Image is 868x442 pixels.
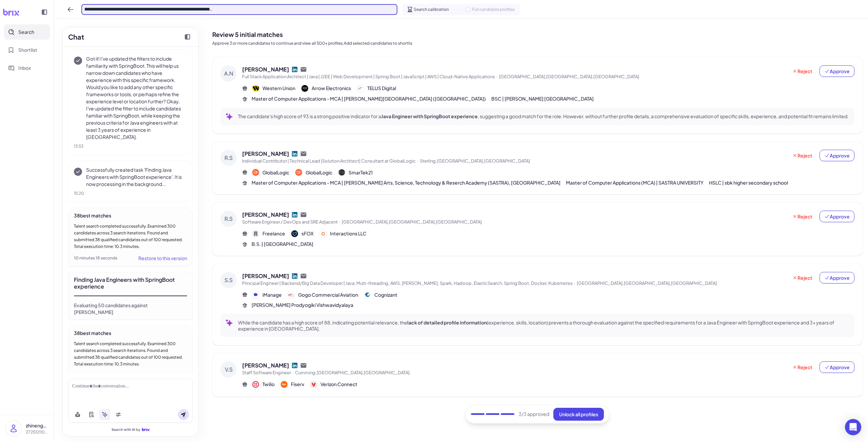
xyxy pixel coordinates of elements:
span: Reject [792,364,812,371]
button: Reject [788,272,817,283]
img: 公司logo [364,291,371,298]
div: Evaluating 50 candidates against [PERSON_NAME] [74,302,187,315]
button: Send message [178,409,189,420]
span: Approve [824,152,850,159]
button: Reject [788,361,817,373]
span: Cognizant [374,291,397,298]
p: Got it! I've updated the filters to include familiarity with SpringBoot. This will help us narrow... [86,55,187,141]
span: Search [18,28,34,36]
img: user_logo.png [6,421,21,436]
span: Full Stack Application Architect | Java | J2EE | Web Development | Spring Boot | JavaScript | AWS... [242,74,495,79]
p: Approve 3 or more candidates to continue and view all 500+ profiles.Add selected candidates to sh... [212,40,863,46]
span: [PERSON_NAME] [242,272,289,280]
button: Reject [788,211,817,222]
button: Inbox [4,60,50,76]
span: sFOX [301,230,314,237]
p: The candidate's high score of 93 is a strong positive indicator for a , suggesting a good match f... [238,113,849,119]
div: Finding Java Engineers with SpringBoot experience [74,276,187,290]
div: Open Intercom Messenger [845,419,861,435]
div: Talent search completed successfully. Examined 300 candidates across 3 search iterations. Found a... [74,340,187,367]
button: Reject [788,150,817,161]
span: Unlock all profiles [559,411,598,417]
span: · [574,280,575,286]
span: Master of Computer Applications - MCA | [PERSON_NAME][GEOGRAPHIC_DATA] ([GEOGRAPHIC_DATA]) [252,95,486,102]
button: Search [4,24,50,40]
span: Reject [792,274,812,281]
span: Search calibration [414,6,449,13]
span: [PERSON_NAME] [242,150,289,158]
span: GlobalLogic [262,169,289,176]
div: 15:20 [74,190,187,196]
span: [PERSON_NAME] [242,65,289,73]
h2: Review 5 initial matches [212,30,863,39]
span: Interactions LLC [330,230,367,237]
span: Approve [824,364,850,371]
div: V.S [220,361,237,378]
span: Fiserv [291,381,304,388]
span: Shortlist [18,46,37,54]
span: Verizon Connect [320,381,357,388]
span: TELUS Digital [367,85,396,92]
img: 公司logo [252,381,259,388]
img: 公司logo [301,85,308,92]
div: 10 minutes 18 seconds [74,373,117,379]
img: 公司logo [338,169,345,176]
span: Reject [792,152,812,159]
span: Approve [824,274,850,281]
p: zhineng666 lai666 [26,422,48,429]
button: Shortlist [4,42,50,58]
span: Staff Software Engineer [242,370,291,375]
span: Freelance [262,230,285,237]
span: GlobalLogic [305,169,332,176]
img: 公司logo [288,291,295,298]
div: 38 best matches [74,330,187,336]
p: Successfully created task 'Finding Java Engineers with SpringBoot experience'. It is now processi... [86,166,187,188]
div: R.S [220,211,237,227]
span: Master of Computer Applications - MCA | [PERSON_NAME] Arts, Science, Technology & Reserch Academy... [252,179,560,186]
button: Approve [820,361,854,373]
img: 公司logo [291,230,298,237]
span: Cumming,[GEOGRAPHIC_DATA],[GEOGRAPHIC_DATA] [295,370,410,375]
span: Individual Contributor | Technical Lead |Solution Architect| Consultant at GlobalLogic [242,158,416,164]
span: Search with AI by [112,427,140,432]
button: Approve [820,272,854,283]
strong: lack of detailed profile information [407,319,487,325]
span: iManage [262,291,282,298]
div: Restore to this version [138,254,187,262]
span: [GEOGRAPHIC_DATA],[GEOGRAPHIC_DATA],[GEOGRAPHIC_DATA] [342,219,482,225]
strong: Java Engineer with SpringBoot experience [381,113,478,119]
div: Restore to this version [138,372,187,380]
span: BSC | [PERSON_NAME] [GEOGRAPHIC_DATA] [491,95,594,102]
img: 公司logo [281,381,288,388]
span: Principal Engineer | Backend/Big Data Developer | Java, Multi-threading, AWS, [PERSON_NAME], Spar... [242,280,573,286]
span: [PERSON_NAME] Prodyogiki Vishwavidyalaya [252,301,353,309]
span: · [417,158,418,164]
span: [GEOGRAPHIC_DATA],[GEOGRAPHIC_DATA],[GEOGRAPHIC_DATA] [577,280,717,286]
div: R.S [220,150,237,166]
span: Twilio [262,381,275,388]
button: Collapse chat [182,31,193,42]
h2: Chat [68,32,84,42]
span: Sterling,[GEOGRAPHIC_DATA],[GEOGRAPHIC_DATA] [420,158,530,164]
div: 13:53 [74,143,187,149]
div: 38 best matches [74,212,187,219]
span: Software Engineer / DevOps and SRE Adjacent [242,219,338,225]
span: HSLC | sbk higher secondary school [709,179,788,186]
span: · [496,74,498,79]
div: Talent search completed successfully. Examined 300 candidates across 3 search iterations. Found a... [74,223,187,250]
p: 2725121109 单人企业 [26,429,48,435]
span: · [292,370,294,375]
img: 公司logo [252,85,259,92]
span: Reject [792,68,812,75]
img: 公司logo [320,230,327,237]
span: Gogo Commercial Aviation [298,291,358,298]
span: Approve [824,68,850,75]
span: Reject [792,213,812,220]
button: Approve [820,211,854,222]
span: SmarTek21 [349,169,373,176]
span: B.S. | [GEOGRAPHIC_DATA] [252,240,313,248]
img: 公司logo [357,85,364,92]
button: Reject [788,65,817,77]
div: S.S [220,272,237,288]
span: Inbox [18,64,31,71]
